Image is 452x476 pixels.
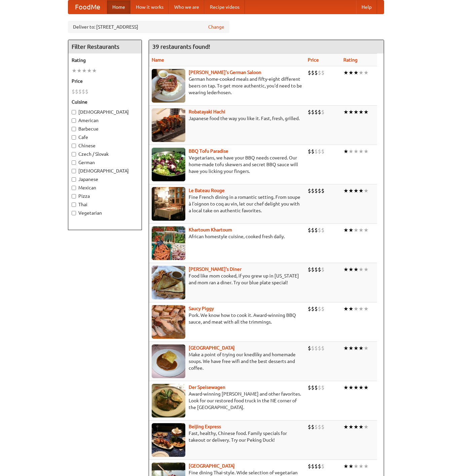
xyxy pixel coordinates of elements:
input: Japanese [72,177,76,182]
a: Le Bateau Rouge [189,188,225,193]
li: $ [308,423,311,431]
li: ★ [364,226,369,234]
label: Mexican [72,184,138,191]
li: ★ [364,423,369,431]
label: Thai [72,201,138,208]
li: ★ [343,69,348,76]
li: $ [314,423,318,431]
b: [PERSON_NAME]'s Diner [189,266,241,272]
li: ★ [364,344,369,352]
li: $ [314,69,318,76]
li: $ [311,108,314,116]
li: $ [311,226,314,234]
li: ★ [364,266,369,273]
li: $ [321,305,325,313]
a: Recipe videos [204,0,245,14]
li: ★ [364,463,369,470]
label: [DEMOGRAPHIC_DATA] [72,168,138,174]
li: $ [321,108,325,116]
a: How it works [130,0,169,14]
p: Food like mom cooked, if you grew up in [US_STATE] and mom ran a diner. Try our blue plate special! [152,272,302,286]
li: $ [308,69,311,76]
li: $ [314,266,318,273]
li: ★ [359,69,364,76]
label: Barbecue [72,125,138,132]
li: ★ [348,226,353,234]
label: Vegetarian [72,210,138,216]
p: Vegetarians, we have your BBQ needs covered. Our home-made tofu skewers and secret BBQ sauce will... [152,154,302,175]
li: ★ [353,187,359,194]
li: $ [308,305,311,313]
li: ★ [343,384,348,391]
li: $ [311,305,314,313]
li: $ [321,226,325,234]
li: ★ [348,305,353,313]
li: $ [314,226,318,234]
li: $ [85,88,88,95]
a: Change [208,24,224,30]
li: $ [314,344,318,352]
li: $ [321,344,325,352]
li: $ [72,88,75,95]
h5: Cuisine [72,99,138,105]
p: Pork. We know how to cook it. Award-winning BBQ sauce, and meat with all the trimmings. [152,312,302,325]
li: ★ [348,187,353,194]
li: ★ [348,344,353,352]
input: German [72,160,76,165]
img: saucy.jpg [152,305,185,339]
img: esthers.jpg [152,69,185,103]
li: $ [311,463,314,470]
li: ★ [87,67,92,74]
li: $ [311,344,314,352]
li: $ [318,344,321,352]
li: ★ [359,423,364,431]
li: $ [318,226,321,234]
p: Award-winning [PERSON_NAME] and other favorites. Look for our restored food truck in the NE corne... [152,391,302,411]
a: Beijing Express [189,424,221,429]
li: $ [311,69,314,76]
img: beijing.jpg [152,423,185,457]
label: Chinese [72,142,138,149]
li: $ [311,148,314,155]
li: $ [314,148,318,155]
img: robatayaki.jpg [152,108,185,142]
li: ★ [359,305,364,313]
li: $ [311,384,314,391]
input: Barbecue [72,127,76,131]
li: ★ [353,108,359,116]
li: ★ [343,187,348,194]
img: tofuparadise.jpg [152,148,185,181]
li: ★ [353,69,359,76]
p: Make a point of trying our knedlíky and homemade soups. We have free wifi and the best desserts a... [152,351,302,371]
li: $ [308,344,311,352]
a: Khartoum Khartoum [189,227,232,232]
a: BBQ Tofu Paradise [189,148,228,154]
label: German [72,159,138,166]
li: ★ [343,463,348,470]
ng-pluralize: 39 restaurants found! [152,43,210,50]
b: [GEOGRAPHIC_DATA] [189,463,235,469]
p: Japanese food the way you like it. Fast, fresh, grilled. [152,115,302,122]
li: ★ [359,463,364,470]
a: Der Speisewagen [189,385,225,390]
li: $ [308,108,311,116]
p: German home-cooked meals and fifty-eight different beers on tap. To get more authentic, you'd nee... [152,76,302,96]
label: Japanese [72,176,138,183]
li: ★ [353,463,359,470]
li: ★ [348,266,353,273]
li: $ [314,305,318,313]
b: Robatayaki Hachi [189,109,225,114]
li: $ [318,463,321,470]
li: $ [318,148,321,155]
li: $ [308,187,311,194]
li: $ [314,463,318,470]
p: African homestyle cuisine, cooked fresh daily. [152,233,302,240]
li: ★ [364,384,369,391]
li: ★ [343,226,348,234]
li: ★ [353,266,359,273]
li: ★ [353,423,359,431]
li: $ [318,69,321,76]
li: $ [321,148,325,155]
li: $ [311,423,314,431]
